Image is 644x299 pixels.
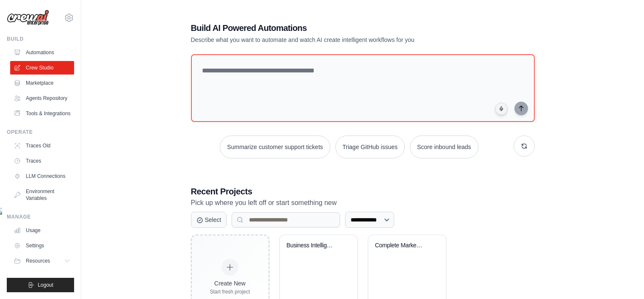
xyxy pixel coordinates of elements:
[602,258,644,299] iframe: Chat Widget
[514,136,535,157] button: Get new suggestions
[287,242,338,249] div: Business Intelligence App Generator
[191,22,475,34] h1: Build AI Powered Automations
[7,278,74,292] button: Logout
[10,61,74,75] a: Crew Studio
[10,169,74,183] a: LLM Connections
[38,282,53,288] span: Logout
[10,91,74,105] a: Agents Repository
[10,139,74,152] a: Traces Old
[10,76,74,90] a: Marketplace
[495,102,508,115] button: Click to speak your automation idea
[220,136,330,158] button: Summarize customer support tickets
[10,224,74,237] a: Usage
[10,154,74,168] a: Traces
[10,185,74,205] a: Environment Variables
[26,257,50,264] span: Resources
[410,136,478,158] button: Score inbound leads
[10,46,74,59] a: Automations
[335,136,405,158] button: Triage GitHub issues
[210,288,250,295] div: Start fresh project
[191,36,475,44] p: Describe what you want to automate and watch AI create intelligent workflows for you
[7,36,74,42] div: Build
[7,213,74,220] div: Manage
[210,279,250,288] div: Create New
[375,242,426,249] div: Complete Marketing Automation: Analysis to Campaign Execution
[10,254,74,268] button: Resources
[191,185,535,197] h3: Recent Projects
[7,129,74,136] div: Operate
[191,197,535,208] p: Pick up where you left off or start something new
[10,107,74,120] a: Tools & Integrations
[191,212,227,228] button: Select
[10,239,74,252] a: Settings
[7,10,49,26] img: Logo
